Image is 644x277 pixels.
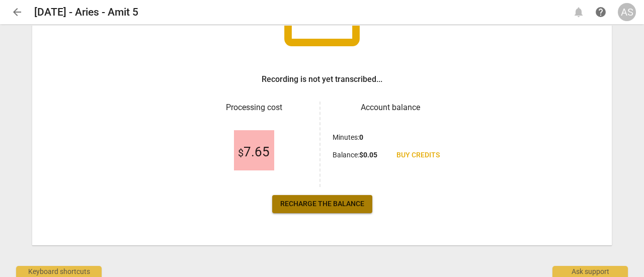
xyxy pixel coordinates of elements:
span: Recharge the balance [280,199,364,209]
span: Buy credits [396,150,440,160]
span: arrow_back [11,6,23,18]
span: help [595,6,607,18]
p: Balance : [333,150,377,160]
span: 7.65 [238,145,270,160]
span: $ [238,147,244,159]
a: Recharge the balance [272,195,372,213]
button: AS [618,3,636,21]
h3: Recording is not yet transcribed... [262,73,382,85]
p: Minutes : [333,132,363,143]
b: $ 0.05 [359,151,377,159]
div: Ask support [552,266,628,277]
b: 0 [359,133,363,141]
h3: Processing cost [196,102,311,114]
h3: Account balance [333,102,448,114]
a: Help [592,3,610,21]
h2: [DATE] - Aries - Amit 5 [34,6,138,19]
div: Keyboard shortcuts [16,266,102,277]
a: Buy credits [388,146,448,164]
